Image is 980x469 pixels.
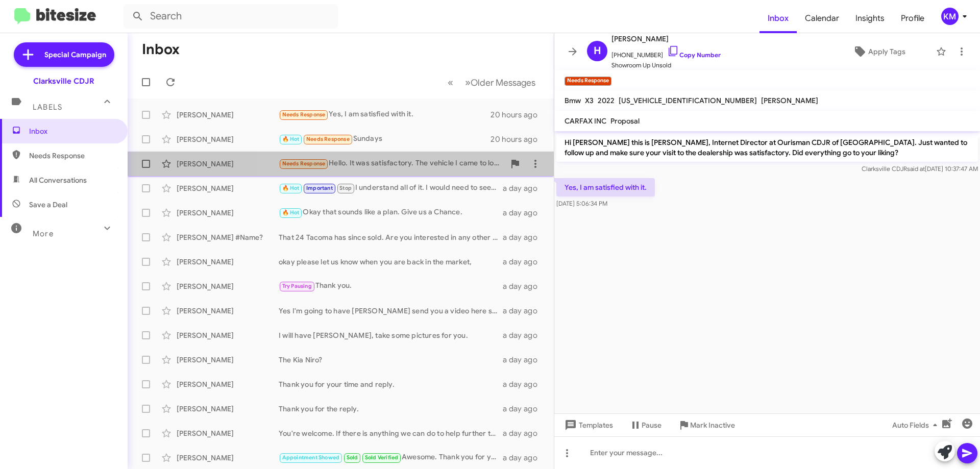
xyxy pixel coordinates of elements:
[503,257,546,267] div: a day ago
[503,183,546,193] div: a day ago
[933,8,969,25] button: KM
[177,330,279,340] div: [PERSON_NAME]
[279,452,503,463] div: Awesome. Thank you for your business.
[177,453,279,463] div: [PERSON_NAME]
[177,379,279,389] div: [PERSON_NAME]
[282,454,340,461] span: Appointment Showed
[339,185,352,191] span: Stop
[847,4,893,33] a: Insights
[33,76,94,86] div: Clarksville CDJR
[279,404,503,414] div: Thank you for the reply.
[44,50,106,60] span: Special Campaign
[448,76,453,89] span: «
[471,77,535,88] span: Older Messages
[503,330,546,340] div: a day ago
[610,116,640,126] span: Proposal
[33,229,54,238] span: More
[503,208,546,218] div: a day ago
[503,306,546,316] div: a day ago
[442,72,542,93] nav: Page navigation example
[279,280,503,292] div: Thank you.
[562,416,613,434] span: Templates
[465,76,471,89] span: »
[124,4,338,29] input: Search
[941,8,959,25] div: KM
[279,133,491,145] div: Sundays
[491,134,546,144] div: 20 hours ago
[279,158,505,169] div: Hello. It was satisfactory. The vehicle I came to look at unfortunately had a dead battery, but i...
[503,453,546,463] div: a day ago
[279,306,503,316] div: Yes I'm going to have [PERSON_NAME] send you a video here shortly!
[667,51,721,59] a: Copy Number
[554,416,621,434] button: Templates
[556,178,655,196] p: Yes, I am satisfied with it.
[279,428,503,438] div: You're welcome. If there is anything we can do to help further the buying process please let me k...
[279,257,503,267] div: okay please let us know when you are back in the market,
[642,416,661,434] span: Pause
[503,355,546,365] div: a day ago
[503,281,546,291] div: a day ago
[177,134,279,144] div: [PERSON_NAME]
[306,136,350,142] span: Needs Response
[759,4,797,33] a: Inbox
[142,41,180,58] h1: Inbox
[347,454,358,461] span: Sold
[33,103,62,112] span: Labels
[282,185,300,191] span: 🔥 Hot
[884,416,949,434] button: Auto Fields
[594,43,601,59] span: H
[611,45,721,60] span: [PHONE_NUMBER]
[491,110,546,120] div: 20 hours ago
[279,379,503,389] div: Thank you for your time and reply.
[862,165,978,172] span: Clarksville CDJR [DATE] 10:37:47 AM
[279,207,503,218] div: Okay that sounds like a plan. Give us a Chance.
[761,96,818,105] span: [PERSON_NAME]
[177,110,279,120] div: [PERSON_NAME]
[826,42,931,61] button: Apply Tags
[797,4,847,33] a: Calendar
[177,159,279,169] div: [PERSON_NAME]
[611,33,721,45] span: [PERSON_NAME]
[29,200,67,210] span: Save a Deal
[892,416,941,434] span: Auto Fields
[565,116,606,126] span: CARFAX INC
[565,96,581,105] span: Bmw
[279,330,503,340] div: I will have [PERSON_NAME], take some pictures for you.
[907,165,925,172] span: said at
[621,416,670,434] button: Pause
[282,160,326,167] span: Needs Response
[282,283,312,289] span: Try Pausing
[503,379,546,389] div: a day ago
[670,416,743,434] button: Mark Inactive
[177,404,279,414] div: [PERSON_NAME]
[177,428,279,438] div: [PERSON_NAME]
[306,185,333,191] span: Important
[279,355,503,365] div: The Kia Niro?
[14,42,114,67] a: Special Campaign
[177,281,279,291] div: [PERSON_NAME]
[177,355,279,365] div: [PERSON_NAME]
[503,404,546,414] div: a day ago
[177,208,279,218] div: [PERSON_NAME]
[177,232,279,242] div: [PERSON_NAME] #Name?
[279,232,503,242] div: That 24 Tacoma has since sold. Are you interested in any other vehicle options?
[282,111,326,118] span: Needs Response
[598,96,615,105] span: 2022
[556,200,607,207] span: [DATE] 5:06:34 PM
[611,60,721,70] span: Showroom Up Unsold
[503,232,546,242] div: a day ago
[690,416,735,434] span: Mark Inactive
[442,72,459,93] button: Previous
[365,454,399,461] span: Sold Verified
[619,96,757,105] span: [US_VEHICLE_IDENTIFICATION_NUMBER]
[279,182,503,194] div: I understand all of it. I would need to see it to able to offer you a [PERSON_NAME] more.
[565,77,611,86] small: Needs Response
[503,428,546,438] div: a day ago
[868,42,905,61] span: Apply Tags
[29,151,116,161] span: Needs Response
[893,4,933,33] a: Profile
[556,133,978,162] p: Hi [PERSON_NAME] this is [PERSON_NAME], Internet Director at Ourisman CDJR of [GEOGRAPHIC_DATA]. ...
